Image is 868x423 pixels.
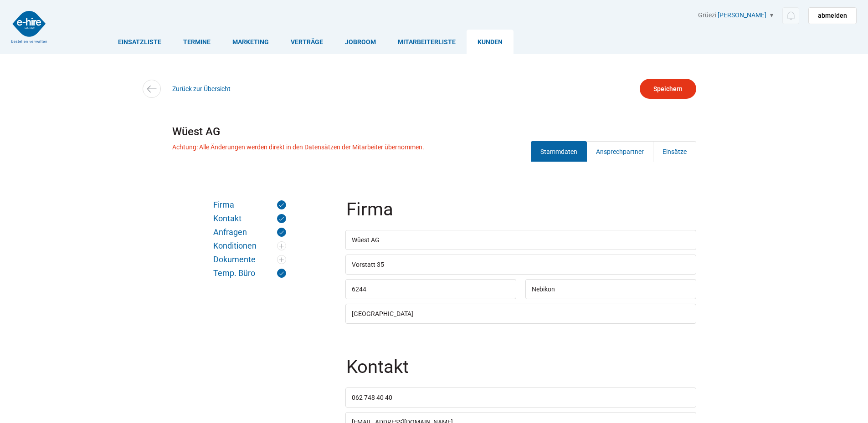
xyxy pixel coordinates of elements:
[213,214,286,223] a: Kontakt
[586,141,653,162] a: Ansprechpartner
[172,122,696,141] h1: Wüest AG
[785,10,796,21] img: icon-notification.svg
[387,30,467,54] a: Mitarbeiterliste
[172,143,424,151] p: Achtung: Alle Änderungen werden direkt in den Datensätzen der Mitarbeiter übernommen.
[334,30,387,54] a: Jobroom
[145,82,158,96] img: icon-arrow-left.svg
[640,79,696,99] input: Speichern
[172,85,231,92] a: Zurück zur Übersicht
[213,255,286,264] a: Dokumente
[221,30,280,54] a: Marketing
[345,200,698,230] legend: Firma
[345,279,516,299] input: PLZ
[653,141,696,162] a: Einsätze
[525,279,696,299] input: Ort
[213,200,286,209] a: Firma
[345,304,696,324] input: Land
[345,387,696,408] input: Telefon
[345,358,698,387] legend: Kontakt
[213,269,286,278] a: Temp. Büro
[345,230,696,250] input: Firmenname
[531,141,587,162] a: Stammdaten
[11,11,47,43] img: logo2.png
[213,241,286,250] a: Konditionen
[107,30,172,54] a: Einsatzliste
[345,255,696,275] input: Strasse
[280,30,334,54] a: Verträge
[172,30,221,54] a: Termine
[213,228,286,237] a: Anfragen
[467,30,514,54] a: Kunden
[718,11,766,19] a: [PERSON_NAME]
[808,7,857,24] a: abmelden
[698,11,857,24] div: Grüezi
